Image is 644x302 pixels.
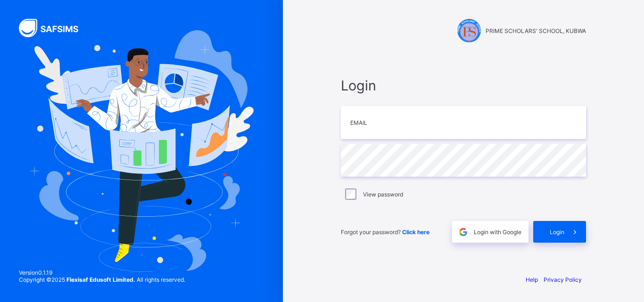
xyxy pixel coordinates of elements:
[363,191,403,198] label: View password
[474,229,521,236] span: Login with Google
[19,276,185,283] span: Copyright © 2025 All rights reserved.
[526,276,538,283] a: Help
[66,276,135,283] strong: Flexisaf Edusoft Limited.
[402,229,429,236] a: Click here
[19,269,185,276] span: Version 0.1.19
[458,227,469,237] img: google.396cfc9801f0270233282035f929180a.svg
[544,276,582,283] a: Privacy Policy
[341,77,586,94] span: Login
[19,19,90,37] img: SAFSIMS Logo
[550,229,564,236] span: Login
[486,27,586,34] span: PRIME SCHOLARS' SCHOOL, KUBWA
[341,229,429,236] span: Forgot your password?
[29,30,254,271] img: Hero Image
